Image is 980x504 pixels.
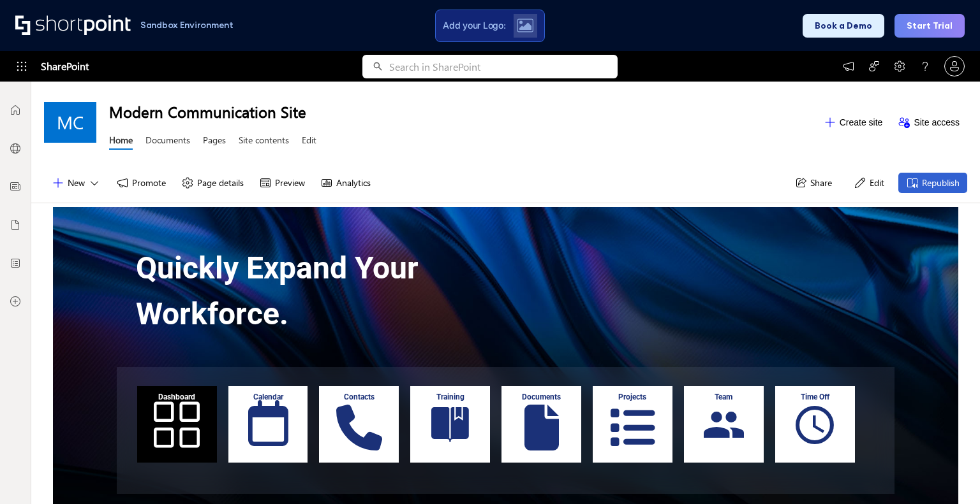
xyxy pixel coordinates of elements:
div: Projects [596,392,669,401]
button: Edit [846,173,892,193]
button: Analytics [313,173,378,193]
a: Pages [203,134,226,150]
a: Documents [145,134,190,150]
div: Documents [505,392,578,401]
div: Training [413,392,487,401]
span: SharePoint [41,51,89,82]
img: Upload logo [517,18,533,32]
div: Time Off [778,392,852,401]
div: Contacts [322,392,396,401]
button: Book a Demo [803,14,884,38]
button: Create site [816,112,891,133]
div: Team [687,392,761,401]
button: Page details [174,173,251,193]
button: Share [787,173,840,193]
div: Calendar [232,392,305,401]
button: Preview [251,173,313,193]
h1: Modern Communication Site [109,101,816,122]
div: Dashboard [140,392,214,401]
button: Site access [890,112,967,133]
span: MC [57,112,84,133]
iframe: Chat Widget [916,443,980,504]
button: New [44,173,108,193]
button: Promote [108,173,174,193]
a: Site contents [239,134,289,150]
input: Search in SharePoint [389,55,618,78]
button: Start Trial [895,14,965,38]
h1: Sandbox Environment [140,22,234,29]
a: Home [109,134,133,150]
span: Add your Logo: [443,20,505,31]
span: Quickly Expand Your Workforce. [136,250,419,332]
a: Edit [302,134,316,150]
button: Republish [898,173,967,193]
